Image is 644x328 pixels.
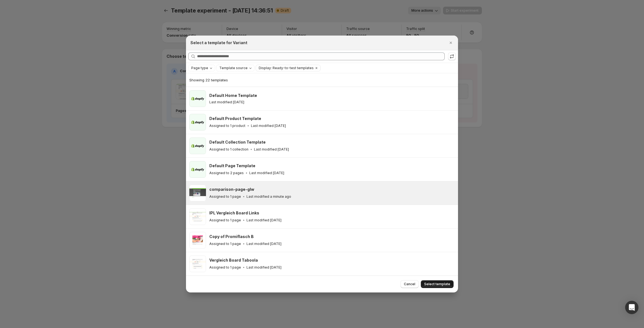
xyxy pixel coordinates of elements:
span: Template source [219,66,248,70]
p: Assigned to 1 product [209,124,245,128]
p: Last modified [DATE] [249,171,284,175]
p: Last modified [DATE] [246,242,281,246]
p: Assigned to 2 pages [209,171,244,175]
h3: Default Home Template [209,93,257,98]
p: Last modified [DATE] [251,124,286,128]
img: Default Page Template [189,161,206,178]
button: Display: Ready-to-test templates [256,65,314,71]
h3: IPL Vergleich Board Links [209,210,259,216]
p: Assigned to 1 collection [209,147,248,152]
p: Assigned to 1 page [209,265,241,270]
p: Last modified [DATE] [209,100,244,104]
p: Assigned to 1 page [209,194,241,199]
span: Select template [424,282,450,286]
img: Default Product Template [189,114,206,131]
p: Last modified [DATE] [246,265,281,270]
p: Last modified [DATE] [254,147,289,152]
h3: Vergleich Board Taboola [209,257,258,263]
span: Showing 22 templates [189,78,228,82]
h3: Copy of Promiflasch B [209,234,254,239]
button: Clear [314,65,319,71]
h2: Select a template for Variant [190,40,247,46]
p: Assigned to 1 page [209,218,241,222]
h3: comparison-page-glw [209,187,254,192]
h3: Default Product Template [209,116,261,121]
h3: Default Collection Template [209,139,266,145]
p: Last modified a minute ago [246,194,291,199]
h3: Default Page Template [209,163,255,169]
button: Close [447,39,455,47]
div: Open Intercom Messenger [625,301,638,314]
p: Last modified [DATE] [246,218,281,222]
span: Display: Ready-to-test templates [259,66,314,70]
img: Default Home Template [189,90,206,107]
button: Template source [217,65,254,71]
button: Select template [421,280,454,288]
button: Cancel [401,280,419,288]
span: Page type [191,66,208,70]
span: Cancel [404,282,415,286]
img: Default Collection Template [189,137,206,154]
button: Page type [188,65,215,71]
p: Assigned to 1 page [209,242,241,246]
